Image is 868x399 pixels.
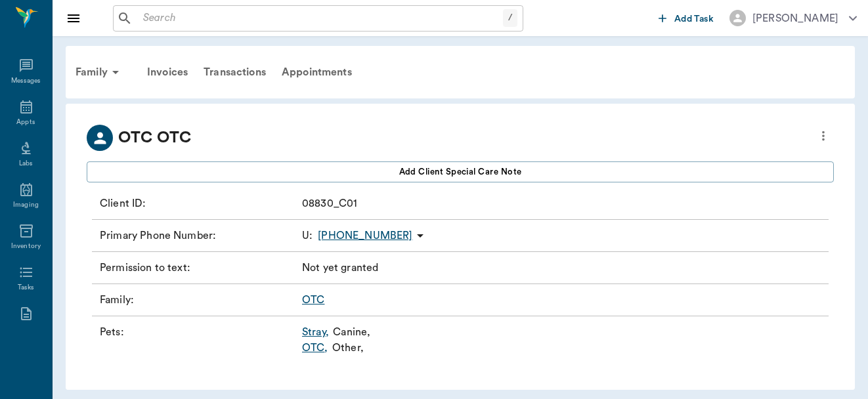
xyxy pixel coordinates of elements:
[100,196,297,211] p: Client ID :
[138,9,503,28] input: Search
[302,228,313,243] span: U :
[118,126,192,150] p: OTC OTC
[302,196,357,211] p: 08830_C01
[274,56,360,88] a: Appointments
[302,324,329,340] a: Stray,
[302,340,328,356] a: OTC,
[87,161,834,182] button: Add client Special Care Note
[19,159,33,169] div: Labs
[752,10,838,26] div: [PERSON_NAME]
[68,56,131,88] div: Family
[18,283,34,293] div: Tasks
[100,324,297,356] p: Pets :
[16,117,35,127] div: Appts
[318,228,412,243] p: [PHONE_NUMBER]
[302,260,378,276] p: Not yet granted
[503,9,517,27] div: /
[302,295,324,305] a: OTC
[13,200,39,210] div: Imaging
[100,260,297,276] p: Permission to text :
[100,228,297,243] p: Primary Phone Number :
[399,165,522,179] span: Add client Special Care Note
[813,125,834,147] button: more
[11,241,41,251] div: Inventory
[11,76,41,86] div: Messages
[60,5,87,31] button: Close drawer
[332,340,364,356] p: Other ,
[333,324,370,340] p: Canine ,
[653,6,719,30] button: Add Task
[196,56,274,88] a: Transactions
[100,292,297,308] p: Family :
[139,56,196,88] a: Invoices
[719,6,867,30] button: [PERSON_NAME]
